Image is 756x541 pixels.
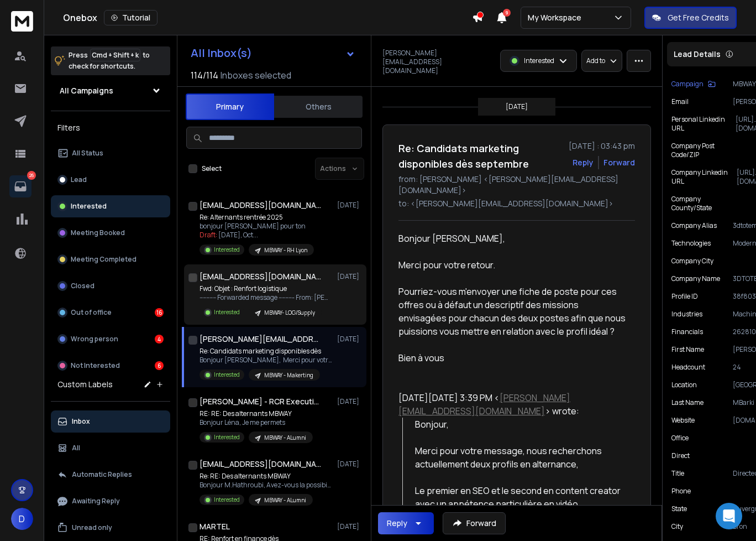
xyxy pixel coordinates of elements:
div: Bonjour [PERSON_NAME], [398,232,626,258]
p: Fwd: Objet : Renfort logistique [200,284,332,293]
p: Company Post Code/ZIP [671,142,738,159]
button: All [51,437,170,459]
button: Primary [186,93,274,120]
p: MBWAY - ALumni [264,496,306,504]
span: [DATE], Oct ... [218,230,258,240]
p: Company County/State [671,195,737,212]
p: [DATE] [337,522,362,531]
p: Email [671,97,689,106]
p: [DATE] [337,272,362,281]
p: [DATE] [337,335,362,344]
p: Lead [71,175,87,184]
p: ---------- Forwarded message --------- From: [PERSON_NAME] [200,293,332,302]
h1: [EMAIL_ADDRESS][DOMAIN_NAME] [200,200,321,211]
h1: MARTEL [200,521,230,532]
button: Get Free Credits [644,7,737,29]
h1: Re: Candidats marketing disponibles dès septembre [398,141,562,171]
p: Re: RE: Des alternants MBWAY [200,472,332,481]
h1: [EMAIL_ADDRESS][DOMAIN_NAME] [200,271,321,282]
p: Campaign [671,80,704,89]
p: Interested [214,496,240,504]
button: Lead [51,169,170,191]
p: Wrong person [71,335,118,344]
button: Campaign [671,80,716,89]
p: Company Name [671,274,720,283]
label: Select [202,164,222,173]
button: D [11,508,33,530]
p: Awaiting Reply [72,497,120,506]
div: Reply [387,518,407,529]
p: to: <[PERSON_NAME][EMAIL_ADDRESS][DOMAIN_NAME]> [398,198,635,209]
p: Company Alias [671,221,717,230]
button: Wrong person4 [51,328,170,350]
p: website [671,416,695,425]
p: Company Linkedin URL [671,168,737,186]
p: Interested [214,246,240,254]
p: 26 [27,171,36,180]
p: Interested [214,371,240,379]
button: All Campaigns [51,80,170,102]
p: Phone [671,487,691,496]
div: 16 [155,308,164,317]
p: Out of office [71,308,112,317]
button: Not Interested6 [51,355,170,377]
div: [DATE][DATE] 3:39 PM < > wrote: [398,391,626,418]
div: Open Intercom Messenger [716,503,742,529]
p: Unread only [72,523,112,532]
p: [PERSON_NAME][EMAIL_ADDRESS][DOMAIN_NAME] [382,49,494,75]
span: 9 [503,9,511,17]
p: Meeting Completed [71,255,136,264]
p: title [671,469,684,478]
span: 114 / 114 [191,69,218,82]
span: Draft: [200,230,217,240]
button: Automatic Replies [51,464,170,486]
h3: Inboxes selected [221,69,291,82]
button: Reply [378,512,434,534]
p: Direct [671,451,690,460]
p: MBWAY - Makerting [264,371,313,379]
p: MBWAY- LOG/Supply [264,309,315,317]
p: [DATE] [337,201,362,210]
p: State [671,504,687,513]
p: [DATE] [506,102,528,111]
button: Out of office16 [51,301,170,324]
p: Interested [71,202,107,211]
p: Lead Details [674,49,721,60]
p: Re: Alternants rentrée 2025 [200,213,314,222]
button: Meeting Completed [51,248,170,270]
button: Closed [51,275,170,297]
p: MBWAY - ALumni [264,434,306,442]
p: Closed [71,282,95,290]
h3: Filters [51,120,170,136]
div: Forward [603,157,635,168]
p: Profile ID [671,292,698,301]
p: [DATE] : 03:43 pm [569,141,635,152]
p: Press to check for shortcuts. [69,50,150,72]
p: Automatic Replies [72,470,132,479]
p: Meeting Booked [71,228,125,237]
button: Interested [51,195,170,217]
button: Reply [573,157,594,168]
p: Interested [214,433,240,441]
p: [DATE] [337,460,362,469]
p: Last Name [671,398,704,407]
p: bonjour [PERSON_NAME] pour ton [200,222,314,231]
h1: [PERSON_NAME][EMAIL_ADDRESS][DOMAIN_NAME] [200,334,321,345]
button: Meeting Booked [51,222,170,244]
p: Bonjour Léna, Je me permets [200,418,313,427]
button: Awaiting Reply [51,490,170,512]
p: Headcount [671,363,705,372]
div: Onebox [63,10,472,25]
p: All Status [72,149,103,158]
span: Cmd + Shift + k [90,49,140,61]
p: RE: RE: Des alternants MBWAY [200,409,313,418]
p: My Workspace [528,12,586,23]
p: Company City [671,257,713,266]
p: Personal Linkedin URL [671,115,736,133]
p: location [671,381,697,389]
button: Others [274,95,363,119]
button: Forward [443,512,506,534]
